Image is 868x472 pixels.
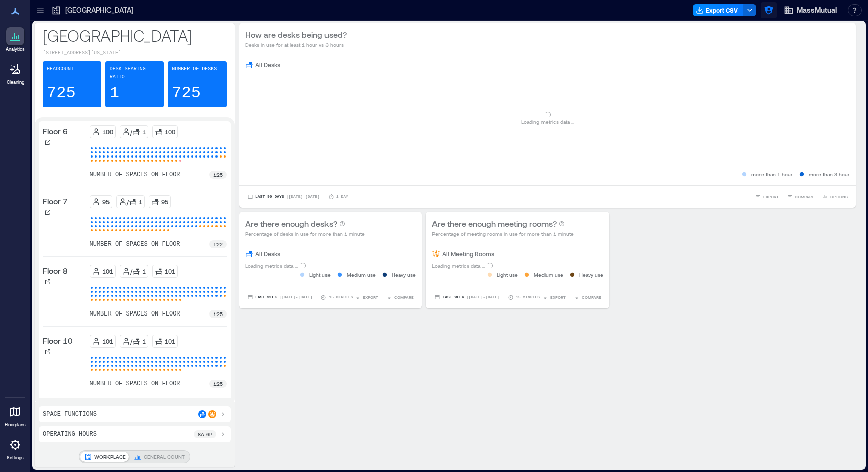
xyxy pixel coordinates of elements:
span: EXPORT [763,194,779,200]
p: 125 [213,171,223,179]
p: 725 [47,83,76,103]
span: COMPARE [582,294,601,300]
p: Analytics [6,46,25,52]
p: 15 minutes [329,294,353,300]
span: COMPARE [394,294,414,300]
span: EXPORT [363,294,378,300]
p: / [130,267,132,275]
p: WORKPLACE [94,453,126,461]
p: number of spaces on floor [90,240,180,248]
p: 1 [142,128,146,136]
p: more than 1 hour [751,170,793,178]
p: number of spaces on floor [90,171,180,179]
p: Are there enough desks? [245,218,337,230]
p: [GEOGRAPHIC_DATA] [65,5,133,15]
p: How are desks being used? [245,29,347,41]
p: Floor 10 [43,335,73,347]
p: 100 [102,128,113,136]
p: Percentage of desks in use for more than 1 minute [245,230,365,238]
p: / [130,337,132,345]
button: Export CSV [693,4,744,16]
p: Settings [7,455,24,461]
button: Last 90 Days |[DATE]-[DATE] [245,192,322,202]
p: Heavy use [579,271,603,279]
p: 1 Day [336,194,348,200]
button: COMPARE [572,292,603,302]
p: 95 [161,198,168,206]
a: Cleaning [3,57,28,88]
p: / [127,198,129,206]
p: Light use [497,271,518,279]
p: 125 [213,380,223,388]
p: Space Functions [43,410,97,418]
p: 100 [165,128,175,136]
button: COMPARE [785,192,816,202]
p: Are there enough meeting rooms? [432,218,557,230]
p: 101 [102,267,113,275]
p: more than 3 hour [809,170,850,178]
p: / [130,128,132,136]
p: Floor 7 [43,195,67,207]
p: Headcount [47,65,74,73]
p: Floor 6 [43,125,68,137]
button: EXPORT [753,192,781,202]
p: Heavy use [392,271,416,279]
span: OPTIONS [830,194,848,200]
p: 122 [213,240,223,248]
button: MassMutual [781,2,840,18]
p: 101 [165,337,175,345]
button: Last Week |[DATE]-[DATE] [245,292,314,302]
a: Floorplans [2,400,29,431]
p: 101 [165,267,175,275]
p: 1 [142,337,146,345]
p: Loading metrics data ... [245,262,298,270]
button: EXPORT [353,292,380,302]
a: Analytics [3,24,28,55]
p: number of spaces on floor [90,380,180,388]
p: Floor 8 [43,265,68,277]
button: COMPARE [384,292,416,302]
p: GENERAL COUNT [144,453,185,461]
p: [STREET_ADDRESS][US_STATE] [43,49,227,57]
p: Cleaning [7,79,24,85]
p: Medium use [534,271,563,279]
p: 8a - 6p [198,430,212,438]
p: All Desks [255,61,280,69]
p: 15 minutes [516,294,540,300]
p: Number of Desks [172,65,217,73]
p: All Desks [255,250,280,258]
button: Last Week |[DATE]-[DATE] [432,292,501,302]
span: MassMutual [797,5,837,15]
button: EXPORT [540,292,568,302]
p: number of spaces on floor [90,310,180,318]
p: Light use [309,271,331,279]
p: 1 [110,83,119,103]
p: 101 [102,337,113,345]
a: Settings [3,433,27,464]
p: Percentage of meeting rooms in use for more than 1 minute [432,230,574,238]
span: EXPORT [550,294,566,300]
p: 1 [139,198,142,206]
p: 1 [142,267,146,275]
p: 725 [172,83,201,103]
p: [GEOGRAPHIC_DATA] [43,25,227,45]
p: Medium use [347,271,376,279]
p: 95 [102,198,110,206]
p: Loading metrics data ... [432,262,485,270]
button: OPTIONS [820,192,850,202]
p: Desks in use for at least 1 hour vs 3 hours [245,41,347,49]
span: COMPARE [795,194,814,200]
p: 125 [213,310,223,318]
p: Floorplans [5,422,26,428]
p: Loading metrics data ... [521,118,574,126]
p: Operating Hours [43,430,97,438]
p: Desk-sharing ratio [110,65,160,81]
p: All Meeting Rooms [442,250,494,258]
